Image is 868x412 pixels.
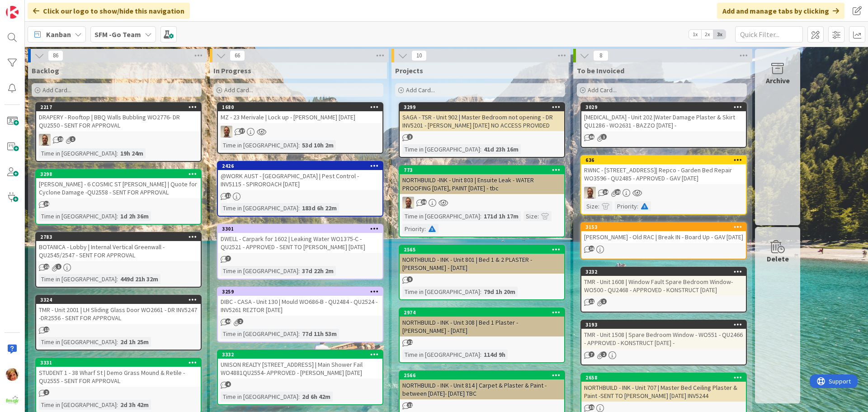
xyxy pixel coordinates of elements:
div: Time in [GEOGRAPHIC_DATA] [39,211,117,221]
div: 2565 [400,246,564,254]
a: 3259DIBC - CASA - Unit 130 | Mould WO686-B - QU2484 - QU2524 - INV5261 REZTOR [DATE]Time in [GEOG... [217,287,383,342]
span: Kanban [46,29,71,40]
div: 1680 [222,104,382,110]
span: 2 [43,389,49,395]
input: Quick Filter... [735,26,803,43]
div: 3324 [36,296,201,304]
a: 2565NORTHBUILD - INK - Unit 801 | Bed 1 & 2 PLASTER - [PERSON_NAME] - [DATE]Time in [GEOGRAPHIC_D... [399,245,565,300]
div: 636 [585,157,746,163]
div: Add and manage tabs by clicking [717,3,844,19]
div: 41d 23h 16m [481,144,521,154]
span: 20 [615,189,621,195]
div: 3193 [585,322,746,328]
div: 171d 1h 17m [481,211,521,221]
span: 2 [601,351,607,357]
div: DIBC - CASA - Unit 130 | Mould WO686-B - QU2484 - QU2524 - INV5261 REZTOR [DATE] [218,296,382,316]
div: 3232TMR - Unit 1608 | Window Fault Spare Bedroom Window- WO500 - QU2468 - APPROVED - KONSTRUCT [D... [581,268,746,296]
div: 3331 [36,359,201,367]
div: 3259 [218,288,382,296]
div: 636 [581,156,746,164]
div: Time in [GEOGRAPHIC_DATA] [221,392,298,402]
div: 2566NORTHBUILD - INK - Unit 814 | Carpet & Plaster & Paint - between [DATE]- [DATE] TBC [400,371,564,399]
span: 1 [601,134,607,140]
div: 2783 [40,234,201,240]
div: 3331STUDENT 1 - 38 Wharf St | Demo Grass Mound & Retile - QU2555 - SENT FOR APPROVAL [36,359,201,387]
div: 3299 [404,104,564,110]
span: : [298,329,300,339]
span: : [117,148,118,158]
span: Add Card... [406,86,435,94]
div: Size [584,201,598,211]
a: 3029[MEDICAL_DATA] - Unit 202 |Water Damage Plaster & Skirt QU1286 - WO2631 - BAZZO [DATE] - [580,102,747,148]
span: Add Card... [42,86,71,94]
b: SFM -Go Team [94,30,141,39]
span: 44 [225,318,231,324]
span: 66 [230,50,245,61]
span: 1 [601,298,607,304]
div: 2658NORTHBUILD - INK - Unit 707 | Master Bed Ceiling Plaster & Paint -SENT TO [PERSON_NAME] [DATE... [581,374,746,402]
div: 3153[PERSON_NAME] - Old RAC | Break IN - Board Up - GAV [DATE] [581,223,746,243]
span: 10 [411,50,427,61]
div: 37d 22h 2m [300,266,336,276]
a: 3299SAGA - TSR - Unit 902 | Master Bedroom not opening - DR INV5201 - [PERSON_NAME] [DATE] NO ACC... [399,102,565,158]
div: 3298 [40,171,201,177]
a: 3332UNISON REALTY [STREET_ADDRESS] | Main Shower Fail WO4881QU2554- APPROVED - [PERSON_NAME] [DAT... [217,350,383,405]
span: Add Card... [588,86,617,94]
span: 36 [421,199,427,205]
div: MZ - 23 Merivale | Lock up - [PERSON_NAME] [DATE] [218,111,382,123]
span: 11 [589,298,594,304]
span: 32 [407,339,413,345]
div: 449d 21h 32m [118,274,160,284]
span: 1 [56,264,61,270]
div: 3298 [36,170,201,178]
div: 3299 [400,103,564,111]
span: Projects [395,66,423,75]
div: 2783BOTANICA - Lobby | Internal Vertical Greenwall - QU2545/2547 - SENT FOR APPROVAL [36,233,201,261]
div: 773 [404,167,564,173]
div: [PERSON_NAME] - Old RAC | Break IN - Board Up - GAV [DATE] [581,231,746,243]
div: NORTHBUILD - INK - Unit 801 | Bed 1 & 2 PLASTER - [PERSON_NAME] - [DATE] [400,254,564,274]
div: SD [36,134,201,146]
div: 3153 [581,223,746,231]
span: In Progress [213,66,251,75]
span: : [480,211,481,221]
div: 2217 [36,103,201,111]
div: 3259DIBC - CASA - Unit 130 | Mould WO686-B - QU2484 - QU2524 - INV5261 REZTOR [DATE] [218,288,382,316]
div: 3332UNISON REALTY [STREET_ADDRESS] | Main Shower Fail WO4881QU2554- APPROVED - [PERSON_NAME] [DATE] [218,350,382,379]
span: 86 [48,50,63,61]
div: SD [581,187,746,199]
div: RWNC - [STREET_ADDRESS]| Repco - Garden Bed Repair WO3596 - QU2485 - APPROVED - GAV [DATE] [581,164,746,184]
div: 3324 [40,297,201,303]
div: 3298[PERSON_NAME] - 6 COSMIC ST [PERSON_NAME] | Quote for Cyclone Damage -QU2558 - SENT FOR APPROVAL [36,170,201,198]
div: 2426@WORK AUST - [GEOGRAPHIC_DATA] | Pest Control - INV5115 - SPIROROACH [DATE] [218,162,382,190]
div: Time in [GEOGRAPHIC_DATA] [221,266,298,276]
span: 4 [225,381,231,387]
div: 2658 [585,374,746,381]
div: 2217DRAPERY - Rooftop | BBQ Walls Bubbling WO2776- DR QU2550 - SENT FOR APPROVAL [36,103,201,131]
span: : [298,140,300,150]
div: 2426 [218,162,382,170]
span: : [117,274,118,284]
div: 183d 6h 22m [300,203,339,213]
span: Backlog [32,66,59,75]
div: Time in [GEOGRAPHIC_DATA] [402,350,480,360]
div: 2565NORTHBUILD - INK - Unit 801 | Bed 1 & 2 PLASTER - [PERSON_NAME] - [DATE] [400,246,564,274]
a: 3324TMR - Unit 2001 | LH Sliding Glass Door WO2661 - DR INV5247 -DR2556 - SENT FOR APPROVALTime i... [35,295,202,350]
span: : [298,203,300,213]
a: 1680MZ - 23 Merivale | Lock up - [PERSON_NAME] [DATE]SDTime in [GEOGRAPHIC_DATA]:53d 10h 2m [217,102,383,154]
img: SD [584,187,596,199]
div: SAGA - TSR - Unit 902 | Master Bedroom not opening - DR INV5201 - [PERSON_NAME] [DATE] NO ACCESS ... [400,111,564,131]
div: 2426 [222,163,382,169]
div: TMR - Unit 2001 | LH Sliding Glass Door WO2661 - DR INV5247 -DR2556 - SENT FOR APPROVAL [36,304,201,324]
div: 3301 [218,225,382,233]
div: NORTHBUILD -INK - Unit 803 | Ensuite Leak - WATER PROOFING [DATE], PAINT [DATE] - tbc [400,174,564,194]
span: 16 [589,246,594,251]
div: NORTHBUILD - INK - Unit 308 | Bed 1 Plaster - [PERSON_NAME] - [DATE] [400,317,564,336]
span: : [598,201,599,211]
span: 3x [713,30,726,39]
a: 636RWNC - [STREET_ADDRESS]| Repco - Garden Bed Repair WO3596 - QU2485 - APPROVED - GAV [DATE]SDSi... [580,155,747,215]
div: 636RWNC - [STREET_ADDRESS]| Repco - Garden Bed Repair WO3596 - QU2485 - APPROVED - GAV [DATE] [581,156,746,184]
div: 2217 [40,104,201,110]
span: : [538,211,539,221]
div: NORTHBUILD - INK - Unit 814 | Carpet & Plaster & Paint - between [DATE]- [DATE] TBC [400,379,564,399]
